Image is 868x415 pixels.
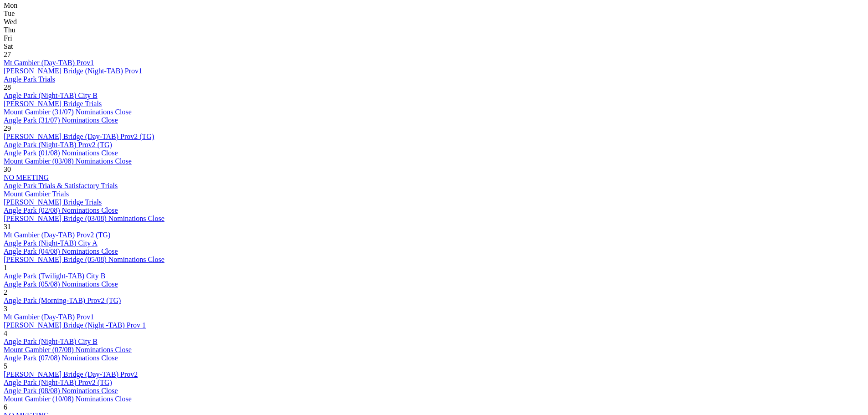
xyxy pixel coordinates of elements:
span: 1 [4,264,7,272]
a: [PERSON_NAME] Bridge (Day-TAB) Prov2 (TG) [4,133,154,140]
a: Mt Gambier (Day-TAB) Prov2 (TG) [4,231,110,239]
div: Sat [4,42,864,51]
a: Angle Park (Night-TAB) City B [4,338,98,345]
a: Mt Gambier (Day-TAB) Prov1 [4,313,94,321]
a: Angle Park Trials [4,75,55,83]
a: Angle Park (Morning-TAB) Prov2 (TG) [4,297,121,304]
div: Thu [4,26,864,34]
a: Angle Park (05/08) Nominations Close [4,280,118,288]
div: Tue [4,10,864,18]
span: 5 [4,362,7,370]
a: Angle Park Trials & Satisfactory Trials [4,182,118,190]
a: Angle Park (02/08) Nominations Close [4,206,118,214]
span: 28 [4,83,11,91]
a: Angle Park (08/08) Nominations Close [4,387,118,395]
span: 2 [4,288,7,296]
span: 30 [4,165,11,173]
a: Angle Park (Twilight-TAB) City B [4,272,105,280]
a: NO MEETING [4,174,49,181]
span: 4 [4,329,7,337]
div: Fri [4,34,864,42]
a: Angle Park (04/08) Nominations Close [4,247,118,255]
span: 29 [4,124,11,132]
span: 6 [4,403,7,411]
a: Mount Gambier (03/08) Nominations Close [4,157,132,165]
a: Angle Park (Night-TAB) Prov2 (TG) [4,141,112,149]
a: Mount Gambier (10/08) Nominations Close [4,395,132,403]
div: Mon [4,1,864,10]
a: Angle Park (01/08) Nominations Close [4,149,118,157]
a: [PERSON_NAME] Bridge (03/08) Nominations Close [4,215,164,222]
a: Angle Park (07/08) Nominations Close [4,354,118,362]
span: 3 [4,305,7,313]
a: Angle Park (Night-TAB) Prov2 (TG) [4,379,112,386]
a: Mt Gambier (Day-TAB) Prov1 [4,59,94,67]
a: Mount Gambier (31/07) Nominations Close [4,108,132,116]
a: [PERSON_NAME] Bridge (Night-TAB) Prov1 [4,67,142,75]
a: Mount Gambier Trials [4,190,69,198]
div: Wed [4,18,864,26]
span: 27 [4,51,11,58]
a: [PERSON_NAME] Bridge (Day-TAB) Prov2 [4,370,138,378]
a: Angle Park (31/07) Nominations Close [4,116,118,124]
a: [PERSON_NAME] Bridge Trials [4,100,102,108]
a: [PERSON_NAME] Bridge (Night -TAB) Prov 1 [4,321,146,329]
a: [PERSON_NAME] Bridge (05/08) Nominations Close [4,256,164,263]
a: Mount Gambier (07/08) Nominations Close [4,346,132,354]
a: Angle Park (Night-TAB) City A [4,239,98,247]
span: 31 [4,223,11,231]
a: Angle Park (Night-TAB) City B [4,92,98,99]
a: [PERSON_NAME] Bridge Trials [4,198,102,206]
